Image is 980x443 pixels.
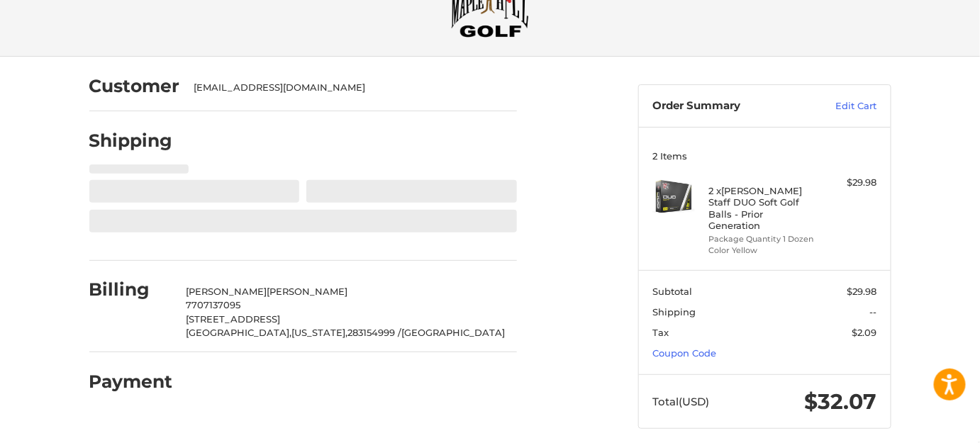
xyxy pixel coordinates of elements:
span: $32.07 [804,388,876,415]
span: [US_STATE], [291,327,347,338]
li: Package Quantity 1 Dozen [708,233,817,245]
span: [PERSON_NAME] [186,286,267,297]
h2: Shipping [89,130,173,152]
span: Tax [652,327,669,338]
h2: Payment [89,371,173,393]
span: -- [869,306,876,318]
h3: 2 Items [652,150,876,162]
span: [PERSON_NAME] [267,286,347,297]
span: $2.09 [852,327,876,338]
h4: 2 x [PERSON_NAME] Staff DUO Soft Golf Balls - Prior Generation [708,185,817,231]
a: Coupon Code [652,347,716,359]
span: Shipping [652,306,696,318]
h3: Order Summary [652,99,805,113]
li: Color Yellow [708,245,817,257]
span: [STREET_ADDRESS] [186,313,280,325]
span: 7707137095 [186,299,240,310]
span: 283154999 / [347,327,401,338]
div: [EMAIL_ADDRESS][DOMAIN_NAME] [194,81,503,95]
div: $29.98 [820,176,876,190]
span: [GEOGRAPHIC_DATA], [186,327,291,338]
span: $29.98 [847,286,876,297]
span: Subtotal [652,286,692,297]
a: Edit Cart [805,99,876,113]
h2: Billing [89,279,172,301]
span: Total (USD) [652,395,709,408]
span: [GEOGRAPHIC_DATA] [401,327,505,338]
h2: Customer [89,75,180,97]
